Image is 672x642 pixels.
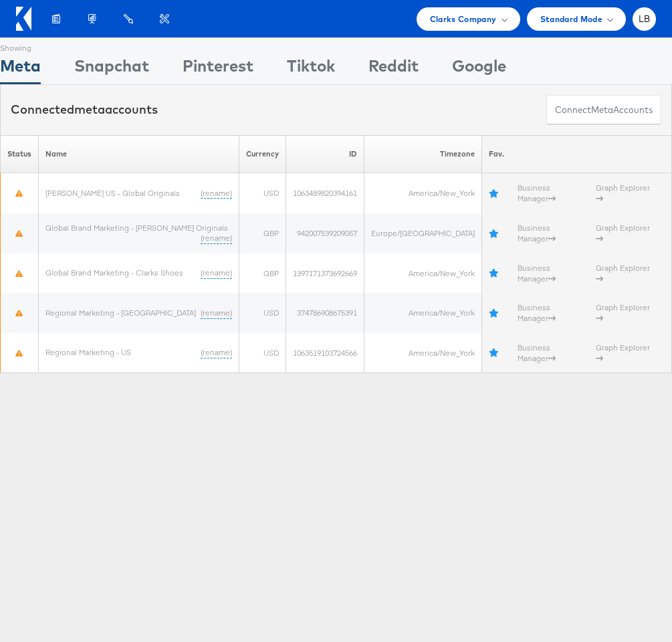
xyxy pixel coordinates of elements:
td: Europe/[GEOGRAPHIC_DATA] [364,213,482,253]
a: Graph Explorer [596,302,650,323]
a: Business Manager [518,223,556,243]
td: GBP [239,213,286,253]
div: Pinterest [183,54,253,84]
a: Business Manager [518,302,556,323]
button: ConnectmetaAccounts [546,95,661,125]
a: Business Manager [518,342,556,363]
span: meta [74,102,105,117]
a: [PERSON_NAME] US - Global Originals [45,188,180,198]
a: Regional Marketing - [GEOGRAPHIC_DATA] [45,308,196,318]
a: Regional Marketing - US [45,347,131,357]
td: USD [239,333,286,373]
a: Global Brand Marketing - [PERSON_NAME] Originals [45,223,228,233]
a: (rename) [201,308,232,319]
td: 374786908675391 [286,293,364,332]
a: Graph Explorer [596,223,650,243]
div: Google [452,54,506,84]
div: Tiktok [287,54,335,84]
th: Timezone [364,135,482,173]
td: 1063519103724566 [286,333,364,373]
th: Name [39,135,239,173]
td: America/New_York [364,293,482,332]
div: Reddit [368,54,419,84]
span: Standard Mode [540,12,602,26]
a: Graph Explorer [596,342,650,363]
div: Connected accounts [11,101,158,118]
td: America/New_York [364,173,482,213]
td: America/New_York [364,253,482,293]
td: America/New_York [364,333,482,373]
th: Status [1,135,39,173]
a: (rename) [201,267,232,279]
th: ID [286,135,364,173]
a: Business Manager [518,263,556,284]
td: 1397171373692669 [286,253,364,293]
td: GBP [239,253,286,293]
a: (rename) [201,347,232,358]
td: USD [239,173,286,213]
div: Snapchat [74,54,149,84]
a: Graph Explorer [596,183,650,203]
a: Business Manager [518,183,556,203]
td: 1063489820394161 [286,173,364,213]
a: (rename) [201,233,232,244]
td: 942007539209057 [286,213,364,253]
td: USD [239,293,286,332]
th: Currency [239,135,286,173]
span: LB [639,15,651,23]
a: Graph Explorer [596,263,650,284]
span: Clarks Company [430,12,497,26]
a: (rename) [201,188,232,199]
span: meta [591,104,613,116]
a: Global Brand Marketing - Clarks Shoes [45,267,183,278]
